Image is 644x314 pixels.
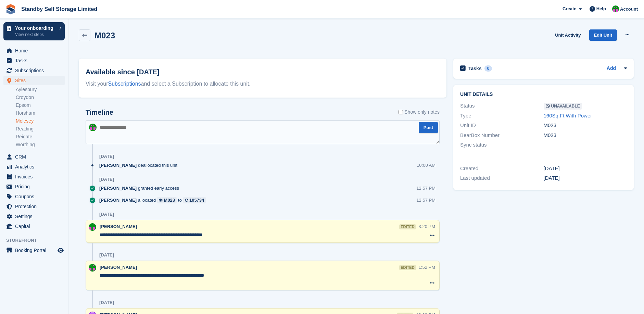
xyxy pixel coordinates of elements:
[612,5,619,12] img: Michelle Mustoe
[99,162,181,168] div: deallocated this unit
[99,197,209,203] div: allocated to
[399,265,416,270] div: edited
[3,172,65,181] a: menu
[94,31,115,40] h2: M023
[419,264,435,271] div: 1:52 PM
[15,172,56,181] span: Invoices
[15,56,56,65] span: Tasks
[18,3,100,15] a: Standby Self Storage Limited
[596,5,606,12] span: Help
[15,162,56,172] span: Analytics
[419,122,438,133] button: Post
[56,246,65,254] a: Preview store
[544,113,592,118] a: 160Sq.Ft With Power
[460,122,543,129] div: Unit ID
[89,223,96,231] img: Michelle Mustoe
[86,80,440,88] div: Visit your and select a Subscription to allocate this unit.
[100,265,137,270] span: [PERSON_NAME]
[3,162,65,172] a: menu
[460,102,543,110] div: Status
[468,65,482,72] h2: Tasks
[16,102,65,109] a: Epsom
[16,94,65,101] a: Croydon
[544,165,627,173] div: [DATE]
[86,67,440,77] h2: Available since [DATE]
[15,212,56,221] span: Settings
[3,222,65,231] a: menu
[15,66,56,75] span: Subscriptions
[589,29,617,41] a: Edit Unit
[15,182,56,191] span: Pricing
[544,103,582,110] span: Unavailable
[15,32,56,38] p: View next steps
[99,252,114,258] div: [DATE]
[544,122,627,129] div: M023
[99,212,114,217] div: [DATE]
[89,124,97,131] img: Michelle Mustoe
[3,56,65,65] a: menu
[3,46,65,55] a: menu
[15,26,56,30] p: Your onboarding
[99,300,114,305] div: [DATE]
[3,22,65,40] a: Your onboarding View next steps
[16,134,65,140] a: Reigate
[99,177,114,182] div: [DATE]
[16,118,65,124] a: Molesey
[3,212,65,221] a: menu
[86,109,113,116] h2: Timeline
[15,152,56,162] span: CRM
[16,141,65,148] a: Worthing
[3,246,65,255] a: menu
[15,46,56,55] span: Home
[399,109,440,116] label: Show only notes
[183,197,206,203] a: 105734
[399,109,403,116] input: Show only notes
[460,131,543,139] div: BearBox Number
[99,197,137,203] span: [PERSON_NAME]
[552,29,583,41] a: Unit Activity
[99,185,137,191] span: [PERSON_NAME]
[99,162,137,168] span: [PERSON_NAME]
[16,126,65,132] a: Reading
[460,92,627,97] h2: Unit details
[419,223,435,230] div: 3:20 PM
[3,76,65,85] a: menu
[15,246,56,255] span: Booking Portal
[6,237,68,244] span: Storefront
[3,192,65,201] a: menu
[460,141,543,149] div: Sync status
[416,185,435,191] div: 12:57 PM
[544,131,627,139] div: M023
[3,202,65,211] a: menu
[460,174,543,182] div: Last updated
[3,66,65,75] a: menu
[99,185,182,191] div: granted early access
[99,154,114,159] div: [DATE]
[189,197,204,203] div: 105734
[620,6,638,13] span: Account
[5,4,16,14] img: stora-icon-8386f47178a22dfd0bd8f6a31ec36ba5ce8667c1dd55bd0f319d3a0aa187defe.svg
[164,197,175,203] div: M023
[544,174,627,182] div: [DATE]
[15,222,56,231] span: Capital
[484,65,492,72] div: 0
[3,182,65,191] a: menu
[460,165,543,173] div: Created
[563,5,576,12] span: Create
[607,65,616,73] a: Add
[89,264,96,272] img: Michelle Mustoe
[15,76,56,85] span: Sites
[15,192,56,201] span: Coupons
[460,112,543,120] div: Type
[108,81,141,87] a: Subscriptions
[3,152,65,162] a: menu
[15,202,56,211] span: Protection
[100,224,137,229] span: [PERSON_NAME]
[16,86,65,93] a: Aylesbury
[417,162,435,168] div: 10:00 AM
[16,110,65,116] a: Horsham
[157,197,177,203] a: M023
[416,197,435,203] div: 12:57 PM
[399,224,416,229] div: edited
